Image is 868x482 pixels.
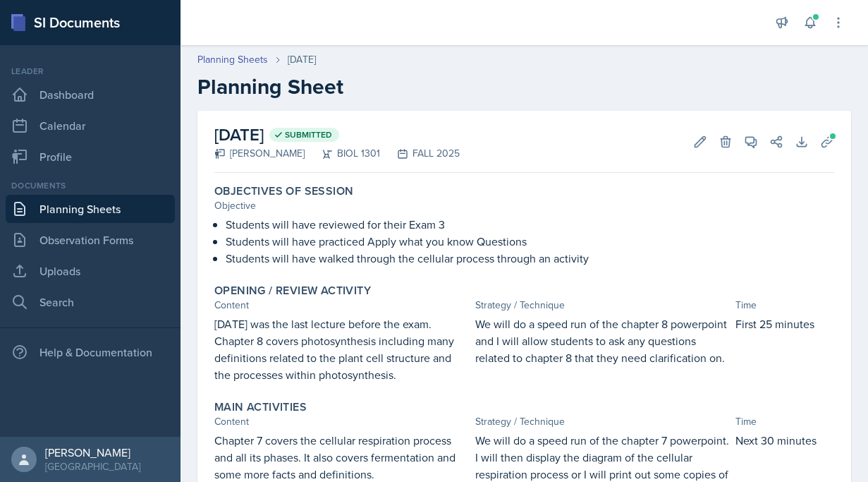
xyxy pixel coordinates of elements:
[6,80,175,109] a: Dashboard
[475,315,731,366] p: We will do a speed run of the chapter 8 powerpoint and I will allow students to ask any questions...
[305,146,380,161] div: BIOL 1301
[226,216,834,233] p: Students will have reviewed for their Exam 3
[6,179,175,192] div: Documents
[735,315,834,332] p: First 25 minutes
[6,112,175,140] a: Calendar
[735,432,834,449] p: Next 30 minutes
[226,250,834,267] p: Students will have walked through the cellular process through an activity
[6,195,175,223] a: Planning Sheets
[475,414,731,429] div: Strategy / Technique
[214,414,470,429] div: Content
[214,198,834,213] div: Objective
[735,414,834,429] div: Time
[214,284,371,298] label: Opening / Review Activity
[214,400,307,414] label: Main Activities
[45,459,140,474] div: [GEOGRAPHIC_DATA]
[6,288,175,316] a: Search
[735,298,834,313] div: Time
[6,257,175,285] a: Uploads
[214,122,460,147] h2: [DATE]
[6,65,175,78] div: Leader
[475,298,731,313] div: Strategy / Technique
[285,129,332,140] span: Submitted
[6,226,175,254] a: Observation Forms
[214,146,305,161] div: [PERSON_NAME]
[197,74,851,100] h2: Planning Sheet
[380,146,460,161] div: FALL 2025
[197,52,268,67] a: Planning Sheets
[6,338,175,366] div: Help & Documentation
[226,233,834,250] p: Students will have practiced Apply what you know Questions
[214,298,470,313] div: Content
[6,143,175,171] a: Profile
[214,184,353,198] label: Objectives of Session
[288,52,316,67] div: [DATE]
[214,315,470,383] p: [DATE] was the last lecture before the exam. Chapter 8 covers photosynthesis including many defin...
[45,445,140,459] div: [PERSON_NAME]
